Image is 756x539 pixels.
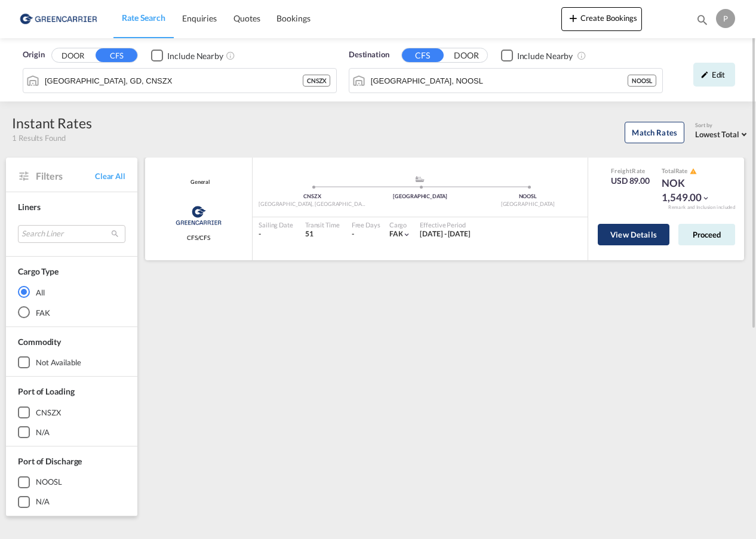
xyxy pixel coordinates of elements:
[611,175,650,187] div: USD 89.00
[349,69,662,93] md-input-container: Oslo, NOOSL
[259,193,366,201] div: CNSZX
[12,113,92,133] div: Instant Rates
[172,201,225,230] img: Greencarrier Consolidators
[695,127,750,140] md-select: Select: Lowest Total
[259,229,293,239] div: -
[389,220,411,229] div: Cargo
[305,229,340,239] div: 51
[420,220,471,229] div: Effective Period
[18,496,125,508] md-checkbox: N/A
[445,49,487,63] button: DOOR
[696,13,709,26] md-icon: icon-magnify
[474,193,582,201] div: NOOSL
[303,75,330,87] div: CNSZX
[276,13,310,23] span: Bookings
[18,426,125,438] md-checkbox: N/A
[52,49,94,63] button: DOOR
[566,11,580,25] md-icon: icon-plus 400-fg
[371,72,628,90] input: Search by Port
[36,170,95,183] span: Filters
[18,202,40,212] span: Liners
[259,201,366,208] div: [GEOGRAPHIC_DATA], [GEOGRAPHIC_DATA]
[696,13,709,31] div: icon-magnify
[45,72,303,90] input: Search by Port
[18,456,82,466] span: Port of Discharge
[36,476,62,487] div: NOOSL
[259,220,293,229] div: Sailing Date
[349,49,389,61] span: Destination
[18,476,125,488] md-checkbox: NOOSL
[18,266,59,278] div: Cargo Type
[662,176,721,205] div: NOK 1,549.00
[226,51,235,60] md-icon: Unchecked: Ignores neighbouring ports when fetching rates.Checked : Includes neighbouring ports w...
[95,171,125,181] span: Clear All
[23,69,336,93] md-input-container: Shenzhen, GD, CNSZX
[18,5,99,32] img: e39c37208afe11efa9cb1d7a6ea7d6f5.png
[716,9,735,28] div: P
[352,229,354,239] div: -
[625,122,684,143] button: Match Rates
[695,122,750,130] div: Sort by
[662,167,721,176] div: Total Rate
[366,193,474,201] div: [GEOGRAPHIC_DATA]
[182,13,217,23] span: Enquiries
[402,230,411,239] md-icon: icon-chevron-down
[36,496,50,507] div: N/A
[693,63,735,87] div: icon-pencilEdit
[23,49,44,61] span: Origin
[18,306,125,318] md-radio-button: FAK
[352,220,380,229] div: Free Days
[501,49,573,61] md-checkbox: Checkbox No Ink
[233,13,260,23] span: Quotes
[36,357,81,368] div: not available
[187,233,210,242] span: CFS/CFS
[689,167,697,175] button: icon-alert
[678,224,735,245] button: Proceed
[702,194,710,202] md-icon: icon-chevron-down
[18,386,75,396] span: Port of Loading
[517,50,573,62] div: Include Nearby
[305,220,340,229] div: Transit Time
[36,427,50,438] div: N/A
[96,48,137,62] button: CFS
[18,406,125,418] md-checkbox: CNSZX
[598,224,669,245] button: View Details
[420,229,471,238] span: [DATE] - [DATE]
[167,50,223,62] div: Include Nearby
[151,49,223,61] md-checkbox: Checkbox No Ink
[188,178,210,186] div: Contract / Rate Agreement / Tariff / Spot Pricing Reference Number: General
[122,13,165,23] span: Rate Search
[561,7,642,31] button: icon-plus 400-fgCreate Bookings
[474,201,582,208] div: [GEOGRAPHIC_DATA]
[420,229,471,239] div: 01 Aug 2025 - 14 Aug 2025
[611,167,650,175] div: Freight Rate
[577,51,586,60] md-icon: Unchecked: Ignores neighbouring ports when fetching rates.Checked : Includes neighbouring ports w...
[628,75,656,87] div: NOOSL
[188,178,210,186] span: General
[12,133,66,143] span: 1 Results Found
[413,176,427,182] md-icon: assets/icons/custom/ship-fill.svg
[389,229,403,238] span: FAK
[695,130,739,139] span: Lowest Total
[700,70,709,79] md-icon: icon-pencil
[402,48,444,62] button: CFS
[36,407,61,418] div: CNSZX
[690,168,697,175] md-icon: icon-alert
[18,286,125,298] md-radio-button: All
[659,204,744,211] div: Remark and Inclusion included
[18,337,61,347] span: Commodity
